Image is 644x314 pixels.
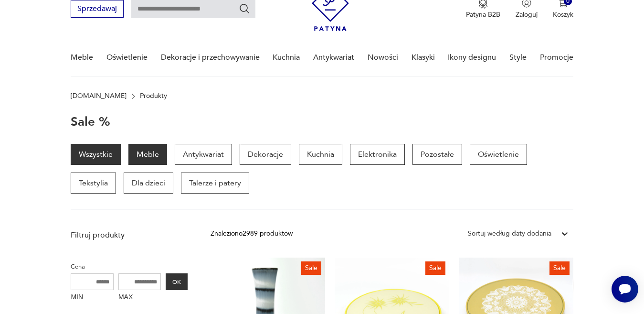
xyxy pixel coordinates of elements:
p: Cena [71,261,188,272]
a: Meble [128,144,167,165]
div: Znaleziono 2989 produktów [211,228,293,239]
a: [DOMAIN_NAME] [71,92,127,100]
a: Sprzedawaj [71,6,124,13]
a: Promocje [540,39,573,76]
label: MAX [118,290,161,305]
a: Antykwariat [313,39,354,76]
label: MIN [71,290,114,305]
p: Produkty [140,92,167,100]
button: Szukaj [239,3,250,14]
iframe: Smartsupp widget button [612,276,638,303]
a: Nowości [368,39,398,76]
a: Antykwariat [175,144,232,165]
a: Oświetlenie [106,39,148,76]
p: Koszyk [553,10,573,19]
a: Elektronika [350,144,405,165]
a: Wszystkie [71,144,121,165]
p: Patyna B2B [466,10,500,19]
a: Dla dzieci [124,173,173,194]
a: Style [509,39,527,76]
a: Kuchnia [273,39,300,76]
a: Kuchnia [299,144,342,165]
a: Talerze i patery [181,173,249,194]
p: Zaloguj [516,10,538,19]
a: Klasyki [412,39,435,76]
a: Dekoracje [240,144,291,165]
button: OK [166,273,188,290]
a: Meble [71,39,93,76]
a: Oświetlenie [470,144,527,165]
h1: Sale % [71,115,110,129]
a: Dekoracje i przechowywanie [161,39,260,76]
a: Ikony designu [448,39,496,76]
a: Pozostałe [412,144,462,165]
a: Tekstylia [71,173,116,194]
p: Filtruj produkty [71,230,188,240]
div: Sortuj według daty dodania [468,228,551,239]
